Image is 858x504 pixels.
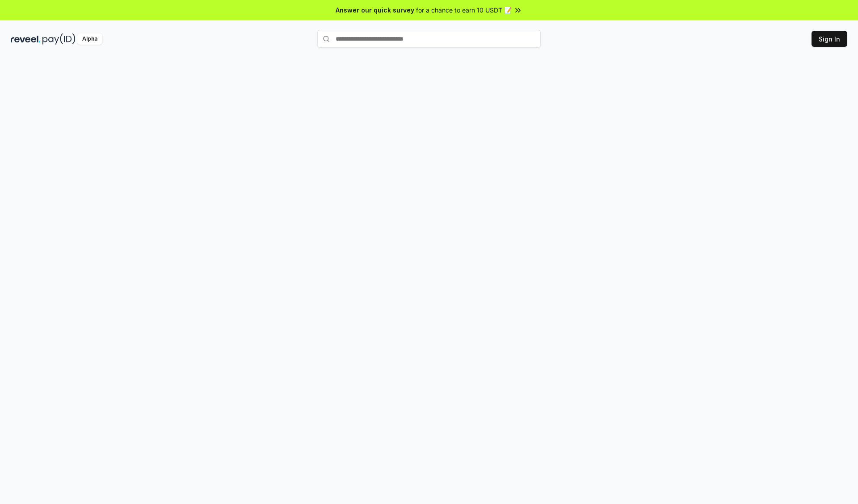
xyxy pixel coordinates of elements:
span: for a chance to earn 10 USDT 📝 [416,5,512,15]
button: Sign In [812,31,847,47]
div: Alpha [77,33,102,45]
img: pay_id [42,33,76,45]
span: Answer our quick survey [336,5,414,15]
img: reveel_dark [11,33,41,45]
